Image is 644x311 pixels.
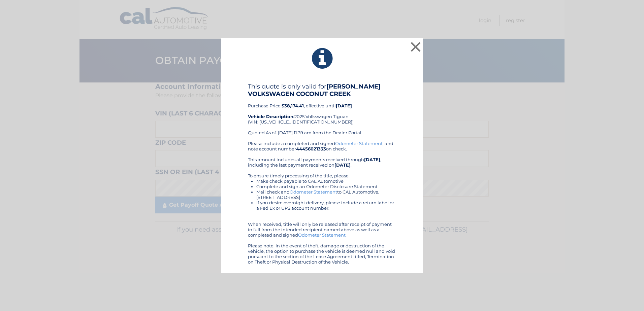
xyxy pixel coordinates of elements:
[290,189,337,195] a: Odometer Statement
[296,146,326,151] b: 44456021333
[256,184,396,189] li: Complete and sign an Odometer Disclosure Statement
[364,157,380,162] b: [DATE]
[256,178,396,184] li: Make check payable to CAL Automotive
[282,103,304,108] b: $38,174.41
[334,162,351,168] b: [DATE]
[298,232,346,238] a: Odometer Statement
[409,40,422,54] button: ×
[248,114,294,119] strong: Vehicle Description:
[256,189,396,200] li: Mail check and to CAL Automotive, [STREET_ADDRESS]
[335,141,383,146] a: Odometer Statement
[248,141,396,265] div: Please include a completed and signed , and note account number on check. This amount includes al...
[248,83,396,98] h4: This quote is only valid for
[248,83,396,141] div: Purchase Price: , effective until 2025 Volkswagen Tiguan (VIN: [US_VEHICLE_IDENTIFICATION_NUMBER]...
[256,200,396,211] li: If you desire overnight delivery, please include a return label or a Fed Ex or UPS account number.
[248,83,381,98] b: [PERSON_NAME] VOLKSWAGEN COCONUT CREEK
[336,103,352,108] b: [DATE]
